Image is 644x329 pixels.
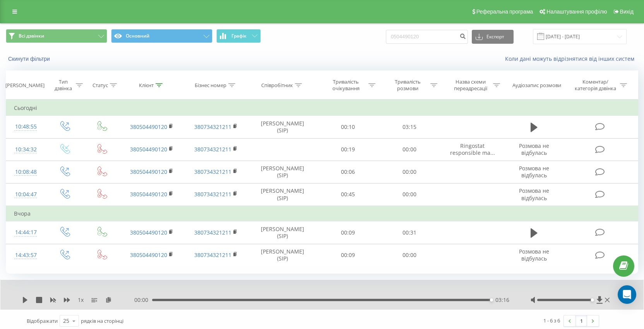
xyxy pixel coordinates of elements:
td: [PERSON_NAME] (SIP) [248,116,317,138]
span: Розмова не відбулась [519,142,549,156]
td: [PERSON_NAME] (SIP) [248,183,317,206]
td: 00:10 [317,116,379,138]
div: [PERSON_NAME] [5,82,45,89]
span: рядків на сторінці [81,317,123,324]
span: Реферальна програма [476,9,533,15]
span: 00:00 [134,296,152,304]
div: 1 - 6 з 6 [543,317,560,324]
td: [PERSON_NAME] (SIP) [248,221,317,244]
td: 00:00 [379,161,440,183]
button: Скинути фільтри [6,55,54,62]
div: 10:08:48 [14,164,38,180]
button: Графік [216,29,261,43]
td: Вчора [6,206,638,221]
div: Назва схеми переадресації [450,79,491,92]
td: 00:00 [379,244,440,266]
a: 380734321211 [194,168,231,175]
div: 14:44:17 [14,225,38,240]
div: Аудіозапис розмови [512,82,561,89]
span: Розмова не відбулась [519,248,549,262]
td: 00:00 [379,183,440,206]
div: 10:48:55 [14,119,38,134]
td: 00:45 [317,183,379,206]
div: Тривалість очікування [325,79,367,92]
a: 380504490120 [130,190,167,198]
td: 00:09 [317,221,379,244]
div: Клієнт [139,82,154,89]
div: Коментар/категорія дзвінка [573,79,618,92]
a: 380734321211 [194,123,231,130]
span: Налаштування профілю [546,9,607,15]
a: 380504490120 [130,229,167,236]
div: Статус [92,82,108,89]
a: 380734321211 [194,251,231,259]
td: 00:06 [317,161,379,183]
span: Розмова не відбулась [519,187,549,201]
input: Пошук за номером [386,30,468,44]
a: 380504490120 [130,146,167,153]
td: Сьогодні [6,100,638,116]
span: Вихід [620,9,634,15]
td: [PERSON_NAME] (SIP) [248,161,317,183]
a: 380734321211 [194,229,231,236]
div: Тривалість розмови [387,79,428,92]
span: Графік [231,33,247,39]
a: Коли дані можуть відрізнятися вiд інших систем [505,55,638,62]
td: 00:09 [317,244,379,266]
a: 380504490120 [130,123,167,130]
span: Ringostat responsible ma... [450,142,495,156]
div: 25 [63,317,69,325]
div: Open Intercom Messenger [618,285,636,304]
td: 00:00 [379,138,440,161]
td: 00:19 [317,138,379,161]
span: 1 x [78,296,84,304]
td: [PERSON_NAME] (SIP) [248,244,317,266]
button: Експорт [472,30,514,44]
div: Тип дзвінка [52,79,74,92]
a: 380504490120 [130,168,167,175]
div: Бізнес номер [195,82,226,89]
span: Всі дзвінки [19,33,44,39]
button: Всі дзвінки [6,29,107,43]
span: Відображати [27,317,58,324]
div: 10:34:32 [14,142,38,157]
div: Accessibility label [490,298,493,302]
td: 03:15 [379,116,440,138]
div: Співробітник [261,82,293,89]
a: 380734321211 [194,146,231,153]
div: Accessibility label [591,298,594,302]
span: 03:16 [495,296,509,304]
button: Основний [111,29,212,43]
span: Розмова не відбулась [519,164,549,179]
a: 1 [575,315,587,326]
div: 14:43:57 [14,248,38,263]
td: 00:31 [379,221,440,244]
a: 380504490120 [130,251,167,259]
a: 380734321211 [194,190,231,198]
div: 10:04:47 [14,187,38,202]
